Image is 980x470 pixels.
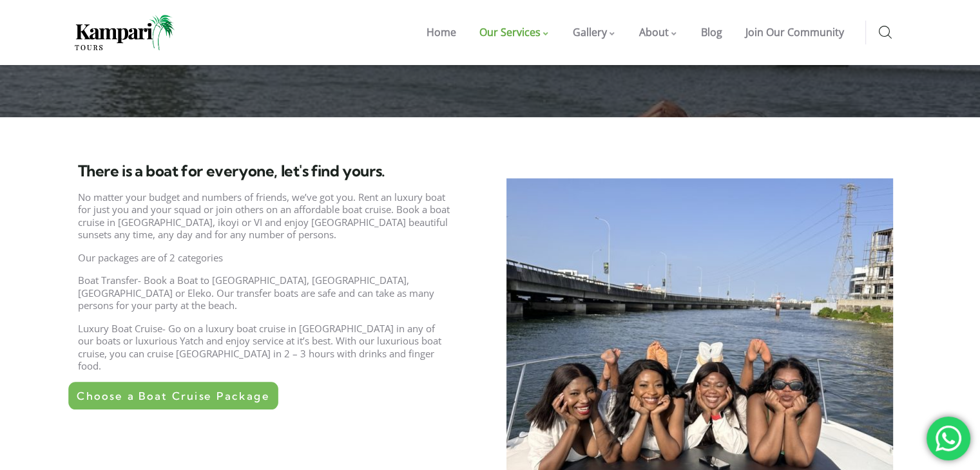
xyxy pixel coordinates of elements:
span: Join Our Community [745,25,844,39]
h3: There is a boat for everyone, let's find yours. [78,163,484,178]
p: No matter your budget and numbers of friends, we’ve got you. Rent an luxury boat for just you and... [78,191,452,241]
p: Boat Transfer- Book a Boat to [GEOGRAPHIC_DATA], [GEOGRAPHIC_DATA], [GEOGRAPHIC_DATA] or Eleko. O... [78,274,452,312]
a: Choose a Boat Cruise Package [68,382,278,409]
img: Home [75,15,175,50]
span: Choose a Boat Cruise Package [77,390,269,401]
span: Blog [701,25,722,39]
span: Our Services [479,25,541,39]
p: Luxury Boat Cruise- Go on a luxury boat cruise in [GEOGRAPHIC_DATA] in any of our boats or luxuri... [78,323,452,373]
span: Gallery [573,25,607,39]
div: 'Get [927,417,970,460]
span: Home [427,25,456,39]
span: About [639,25,669,39]
p: Our packages are of 2 categories [78,252,452,265]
